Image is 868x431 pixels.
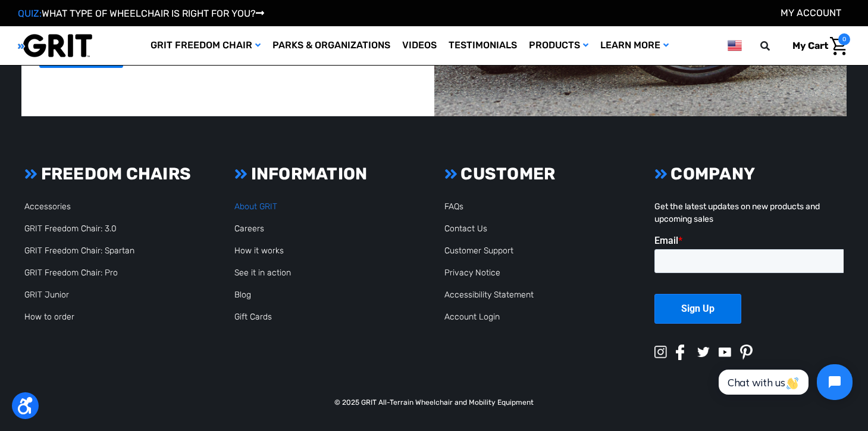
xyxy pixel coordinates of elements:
img: GRIT All-Terrain Wheelchair and Mobility Equipment [18,33,92,58]
span: 0 [838,33,850,45]
a: GRIT Junior [24,290,69,300]
a: FAQs [444,201,463,212]
img: Cart [830,37,847,55]
span: QUIZ: [18,8,42,19]
a: GRIT Freedom Chair: 3.0 [24,224,117,234]
a: About GRIT [234,201,277,212]
a: Careers [234,224,264,234]
iframe: Form 1 [654,235,844,334]
p: © 2025 GRIT All-Terrain Wheelchair and Mobility Equipment [18,397,850,408]
a: Contact Us [444,224,487,234]
a: GRIT Freedom Chair: Pro [24,268,118,278]
a: Accessories [24,201,71,212]
h3: COMPANY [654,164,844,184]
a: Blog [234,290,251,300]
img: facebook [676,345,685,360]
h3: INFORMATION [234,164,424,184]
a: Account [781,7,841,18]
a: Learn More [594,26,675,65]
a: Parks & Organizations [267,26,396,65]
p: Get the latest updates on new products and upcoming sales [654,200,844,225]
iframe: Tidio Chat [706,354,863,410]
a: Customer Support [444,246,513,256]
a: How to order [24,312,74,322]
a: Accessibility Statement [444,290,534,300]
img: twitter [697,347,710,357]
img: pinterest [740,345,753,360]
span: Phone Number [189,49,253,60]
a: Products [523,26,594,65]
a: Privacy Notice [444,268,500,278]
a: Gift Cards [234,312,272,322]
span: My Cart [792,40,828,51]
a: How it works [234,246,284,256]
img: youtube [719,348,731,357]
a: See it in action [234,268,291,278]
h3: CUSTOMER [444,164,634,184]
input: Search [766,33,784,58]
a: GRIT Freedom Chair: Spartan [24,246,134,256]
a: Account Login [444,312,500,322]
a: Videos [396,26,443,65]
a: Cart with 0 items [784,33,850,58]
a: QUIZ:WHAT TYPE OF WHEELCHAIR IS RIGHT FOR YOU? [18,8,264,19]
h3: FREEDOM CHAIRS [24,164,214,184]
img: us.png [728,38,742,53]
a: Testimonials [443,26,523,65]
img: instagram [654,346,667,358]
a: GRIT Freedom Chair [145,26,267,65]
